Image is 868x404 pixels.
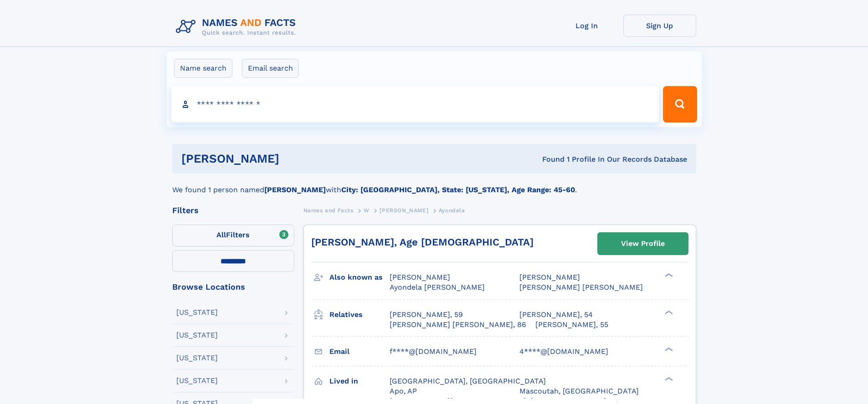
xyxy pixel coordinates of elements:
label: Filters [172,225,294,246]
div: We found 1 person named with . [172,174,696,195]
span: [GEOGRAPHIC_DATA], [GEOGRAPHIC_DATA] [390,377,546,385]
span: [PERSON_NAME] [390,273,450,281]
div: View Profile [621,233,665,254]
h3: Email [329,344,390,359]
a: [PERSON_NAME] [380,205,428,216]
div: [US_STATE] [176,377,218,384]
input: search input [171,86,659,123]
span: [PERSON_NAME] [PERSON_NAME] [519,283,643,291]
h3: Also known as [329,270,390,285]
div: ❯ [663,272,673,278]
a: [PERSON_NAME], 55 [535,320,608,330]
div: Browse Locations [172,283,294,291]
a: Log In [550,15,623,37]
div: Found 1 Profile In Our Records Database [411,154,687,164]
a: [PERSON_NAME] [PERSON_NAME], 86 [390,320,526,330]
div: [US_STATE] [176,332,218,339]
h3: Relatives [329,307,390,322]
span: Mascoutah, [GEOGRAPHIC_DATA] [519,387,639,395]
span: W [364,207,370,214]
a: [PERSON_NAME], Age [DEMOGRAPHIC_DATA] [311,236,534,248]
a: [PERSON_NAME], 54 [519,310,593,320]
div: ❯ [663,376,673,382]
h1: [PERSON_NAME] [181,153,411,164]
div: Filters [172,206,294,215]
button: Search Button [663,86,697,123]
a: View Profile [598,233,688,255]
div: [US_STATE] [176,354,218,362]
a: Sign Up [623,15,696,37]
div: ❯ [663,309,673,315]
span: Apo, AP [390,387,417,395]
b: City: [GEOGRAPHIC_DATA], State: [US_STATE], Age Range: 45-60 [341,185,575,194]
span: Ayondela [PERSON_NAME] [390,283,485,291]
div: [US_STATE] [176,309,218,316]
img: Logo Names and Facts [172,15,303,39]
span: [PERSON_NAME] [380,207,428,214]
a: [PERSON_NAME], 59 [390,310,463,320]
span: Ayondela [439,207,465,214]
div: ❯ [663,346,673,352]
b: [PERSON_NAME] [264,185,326,194]
label: Name search [174,59,232,78]
h3: Lived in [329,373,390,389]
span: [PERSON_NAME] [519,273,580,281]
a: W [364,205,370,216]
label: Email search [242,59,299,78]
span: All [216,230,226,239]
a: Names and Facts [303,205,354,216]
